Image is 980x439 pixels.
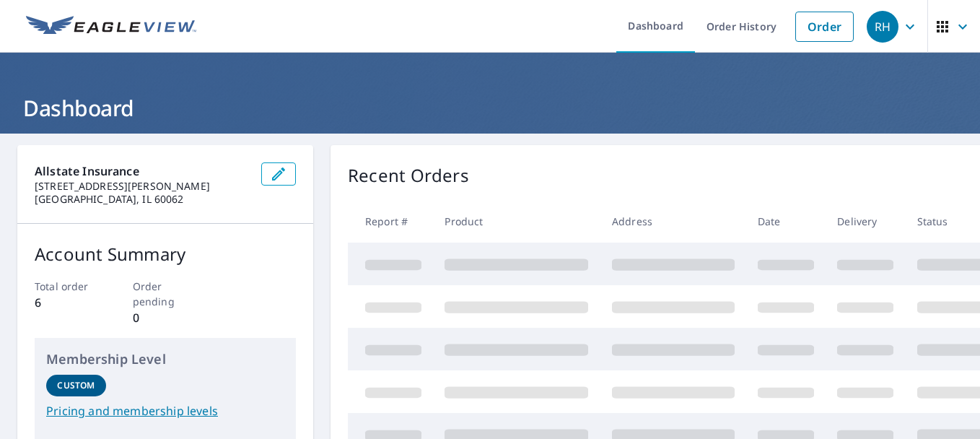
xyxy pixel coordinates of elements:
[35,294,100,311] p: 6
[35,279,100,294] p: Total order
[26,16,196,38] img: EV Logo
[133,279,198,309] p: Order pending
[795,12,854,42] a: Order
[348,162,469,188] p: Recent Orders
[826,200,905,243] th: Delivery
[133,309,198,326] p: 0
[433,200,600,243] th: Product
[35,241,296,267] p: Account Summary
[746,200,826,243] th: Date
[46,402,284,420] a: Pricing and membership levels
[46,349,284,369] p: Membership Level
[35,193,250,206] p: [GEOGRAPHIC_DATA], IL 60062
[600,200,746,243] th: Address
[348,200,433,243] th: Report #
[35,162,250,180] p: Allstate Insurance
[35,180,250,193] p: [STREET_ADDRESS][PERSON_NAME]
[57,379,95,392] p: Custom
[17,93,963,123] h1: Dashboard
[867,11,898,43] div: RH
